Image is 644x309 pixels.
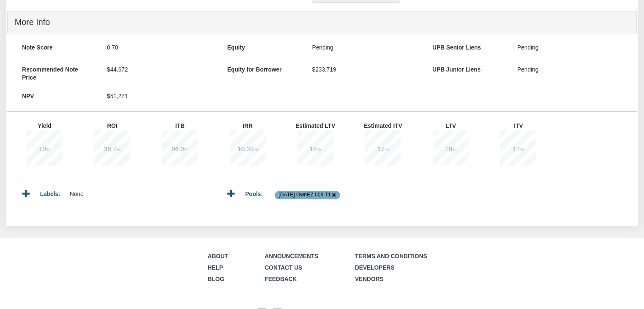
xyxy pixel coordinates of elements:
label: Equity for Borrower [220,62,305,74]
label: Recommended Note Price [15,62,100,82]
p: $233,719 [312,62,336,77]
p: $51,271 [107,89,128,104]
a: Help [207,265,223,271]
div: [DATE] OwnEZ 009 T1 [278,191,331,199]
p: Pending [312,40,333,55]
label: Note Score [15,40,100,52]
label: UPB Senior Liens [425,40,510,52]
label: LTV [414,119,494,130]
a: Blog [207,276,224,282]
a: Terms and Conditions [355,253,427,259]
a: About [207,253,228,259]
label: ITV [482,119,562,130]
div: None [70,183,99,199]
label: ITB [143,119,224,130]
p: $44,672 [107,62,128,77]
a: Announcements [265,253,318,259]
a: Vendors [355,276,384,282]
p: Pending [517,62,538,77]
p: 0.70 [107,40,118,55]
a: Contact Us [265,265,302,271]
div: Pools: [245,183,275,199]
label: Equity [220,40,305,52]
h4: More Info [15,13,630,32]
label: NPV [15,89,100,101]
label: Yield [8,119,88,130]
p: Pending [517,40,538,55]
label: UPB Junior Liens [425,62,510,74]
a: Feedback [265,276,297,282]
label: IRR [211,119,291,130]
div: Labels: [40,183,70,199]
label: Estimated LTV [279,119,359,130]
label: ROI [76,119,156,130]
label: Estimated ITV [347,119,427,130]
a: Developers [355,265,395,271]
